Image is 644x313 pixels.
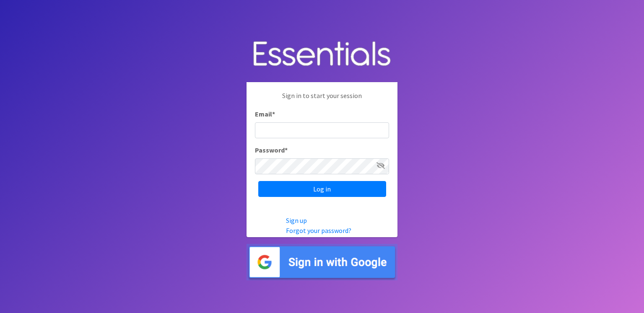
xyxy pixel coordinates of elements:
img: Human Essentials [247,33,397,76]
img: Sign in with Google [247,244,397,280]
a: Sign up [286,216,307,225]
p: Sign in to start your session [255,91,389,109]
abbr: required [272,110,275,118]
abbr: required [285,146,288,154]
a: Forgot your password? [286,226,351,235]
label: Password [255,145,288,155]
label: Email [255,109,275,119]
input: Log in [258,181,386,197]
